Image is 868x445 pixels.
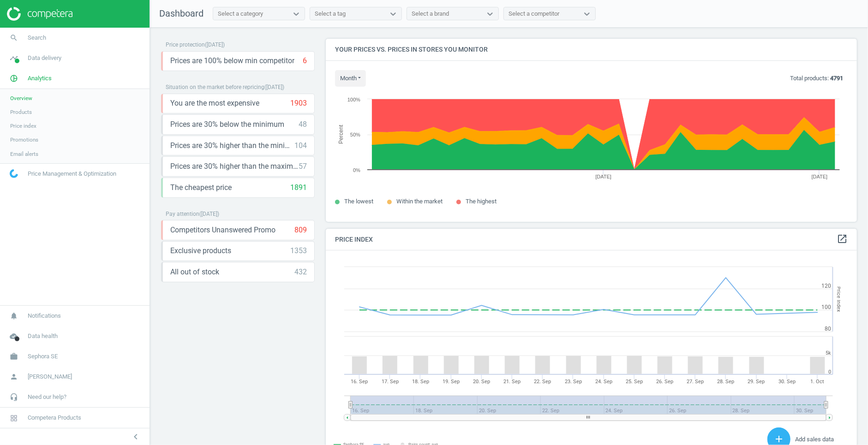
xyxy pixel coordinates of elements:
div: 432 [294,267,307,277]
i: headset_mic [5,388,23,406]
span: Need our help? [28,393,66,401]
div: Select a tag [315,10,346,18]
div: 6 [303,56,307,66]
i: timeline [5,49,23,67]
span: Sephora SE [28,352,58,361]
div: 809 [294,225,307,235]
div: 48 [299,119,307,130]
text: 100 [822,304,832,310]
span: The lowest [344,198,373,205]
tspan: 22. Sep [534,379,551,385]
text: 80 [825,326,832,332]
span: Overview [10,95,32,102]
div: 1891 [290,183,307,193]
div: 57 [299,161,307,172]
span: Price index [10,122,36,130]
tspan: [DATE] [596,174,612,179]
i: notifications [5,307,23,325]
span: Notifications [28,312,61,320]
span: [PERSON_NAME] [28,373,72,381]
i: chevron_left [130,431,141,442]
span: Analytics [28,74,52,83]
i: add [773,433,784,445]
i: work [5,348,23,365]
span: Situation on the market before repricing [166,84,264,90]
span: ( [DATE] ) [264,84,284,90]
div: Select a brand [412,10,449,18]
span: Add sales data [795,436,834,443]
span: Data delivery [28,54,61,62]
tspan: 20. Sep [473,379,490,385]
p: Total products: [790,74,843,83]
tspan: 30. Sep [778,379,796,385]
a: open_in_new [837,233,848,245]
span: Price protection [166,42,205,48]
tspan: 25. Sep [626,379,643,385]
i: cloud_done [5,327,23,345]
tspan: [DATE] [812,174,828,179]
text: 120 [822,283,832,289]
h4: Price Index [326,229,857,250]
span: Email alerts [10,150,38,158]
button: month [335,70,366,87]
img: ajHJNr6hYgQAAAAASUVORK5CYII= [7,7,72,21]
i: pie_chart_outlined [5,70,23,87]
tspan: 23. Sep [565,379,582,385]
span: You are the most expensive [170,98,259,108]
tspan: 27. Sep [687,379,704,385]
span: Competera Products [28,414,81,422]
button: chevron_left [124,431,147,443]
span: Prices are 30% higher than the maximal [170,161,299,172]
span: Products [10,108,32,116]
span: Dashboard [159,8,204,19]
i: person [5,368,23,386]
text: 0 [829,369,832,375]
span: Within the market [396,198,443,205]
img: wGWNvw8QSZomAAAAABJRU5ErkJggg== [10,169,18,178]
span: Prices are 30% below the minimum [170,119,284,130]
span: Competitors Unanswered Promo [170,225,275,235]
i: search [5,29,23,47]
div: Select a category [218,10,263,18]
text: 0% [353,167,360,173]
tspan: Price Index [836,287,842,312]
span: ( [DATE] ) [199,211,219,217]
span: Pay attention [166,211,199,217]
tspan: 28. Sep [718,379,735,385]
tspan: 1. Oct [811,379,825,385]
span: Promotions [10,136,38,143]
text: 100% [347,97,360,102]
span: The highest [466,198,497,205]
tspan: 26. Sep [656,379,673,385]
span: Exclusive products [170,246,231,256]
b: 4791 [830,75,843,82]
span: The cheapest price [170,183,232,193]
tspan: 18. Sep [412,379,429,385]
span: Prices are 30% higher than the minimum [170,141,294,151]
div: Select a competitor [509,10,559,18]
tspan: 16. Sep [351,379,368,385]
tspan: 24. Sep [595,379,612,385]
span: All out of stock [170,267,219,277]
span: ( [DATE] ) [205,42,225,48]
span: Price Management & Optimization [28,170,116,178]
h4: Your prices vs. prices in stores you monitor [326,39,857,60]
tspan: 21. Sep [504,379,521,385]
div: 104 [294,141,307,151]
div: 1353 [290,246,307,256]
tspan: 17. Sep [382,379,399,385]
i: open_in_new [837,233,848,244]
text: 5k [826,350,832,356]
span: Search [28,34,46,42]
text: 50% [350,132,360,137]
tspan: Percent [338,125,344,144]
span: Prices are 100% below min competitor [170,56,294,66]
div: 1903 [290,98,307,108]
tspan: 29. Sep [748,379,765,385]
tspan: 19. Sep [443,379,460,385]
span: Data health [28,332,58,340]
